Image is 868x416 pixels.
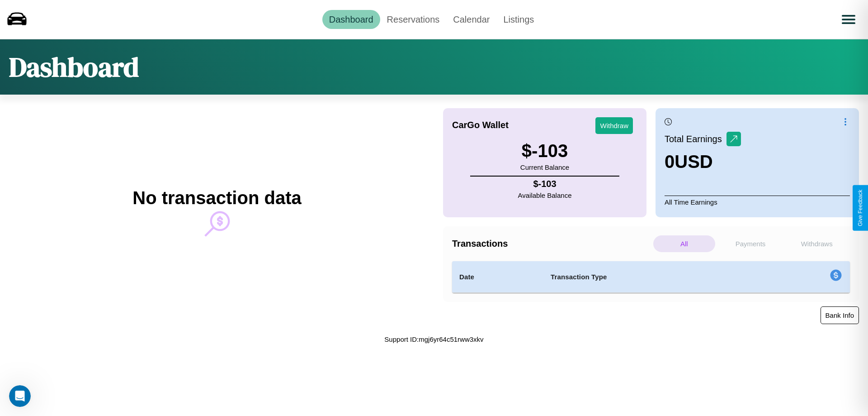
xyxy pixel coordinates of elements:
[380,10,447,29] a: Reservations
[322,10,380,29] a: Dashboard
[9,48,139,86] h1: Dashboard
[520,161,569,173] p: Current Balance
[132,188,301,208] h2: No transaction data
[9,385,31,407] iframe: Intercom live chat
[665,196,850,208] p: All Time Earnings
[786,235,848,252] p: Withdraws
[595,117,633,134] button: Withdraw
[857,190,863,226] div: Give Feedback
[446,10,496,29] a: Calendar
[459,272,536,282] h4: Date
[665,131,726,147] p: Total Earnings
[452,261,850,293] table: simple table
[496,10,541,29] a: Listings
[836,7,861,32] button: Open menu
[518,189,572,201] p: Available Balance
[452,120,509,130] h4: CarGo Wallet
[653,235,715,252] p: All
[720,235,782,252] p: Payments
[452,239,651,249] h4: Transactions
[518,179,572,189] h4: $ -103
[551,272,756,282] h4: Transaction Type
[520,141,569,161] h3: $ -103
[821,306,859,324] button: Bank Info
[384,333,483,345] p: Support ID: mgj6yr64c51rww3xkv
[665,152,741,172] h3: 0 USD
